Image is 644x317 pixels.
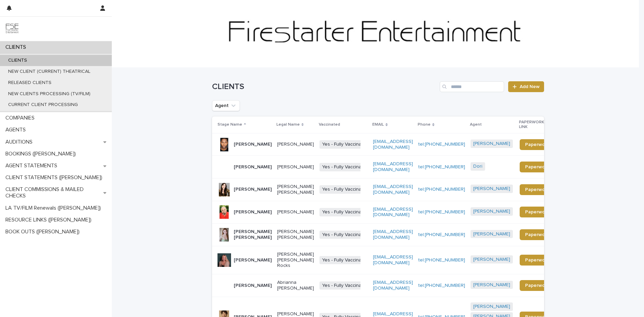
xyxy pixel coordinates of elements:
p: NEW CLIENT (CURRENT) THEATRICAL [3,69,96,75]
a: tel:[PHONE_NUMBER] [418,165,465,169]
p: EMAIL [372,121,384,128]
p: [PERSON_NAME] [234,257,272,263]
a: [EMAIL_ADDRESS][DOMAIN_NAME] [373,255,413,265]
p: [PERSON_NAME] [234,187,272,192]
a: [EMAIL_ADDRESS][DOMAIN_NAME] [373,280,413,291]
a: [EMAIL_ADDRESS][DOMAIN_NAME] [373,184,413,195]
a: [EMAIL_ADDRESS][DOMAIN_NAME] [373,162,413,172]
p: [PERSON_NAME] [PERSON_NAME] [234,229,272,240]
span: Yes - Fully Vaccinated [319,231,371,239]
p: CLIENT COMMISSIONS & MAILED CHECKS [3,186,103,199]
span: Paperwork [525,210,549,214]
a: Dori [473,164,482,169]
p: [PERSON_NAME] [277,142,314,147]
p: [PERSON_NAME] [234,209,272,215]
span: Yes - Fully Vaccinated [319,185,371,194]
span: Yes - Fully Vaccinated [319,208,371,216]
a: [PERSON_NAME] [473,304,510,310]
tr: [PERSON_NAME][PERSON_NAME] [PERSON_NAME]Yes - Fully Vaccinated[EMAIL_ADDRESS][DOMAIN_NAME]tel:[PH... [212,178,566,201]
img: 9JgRvJ3ETPGCJDhvPVA5 [5,22,19,36]
p: Phone [418,121,431,128]
tr: [PERSON_NAME][PERSON_NAME]Yes - Fully Vaccinated[EMAIL_ADDRESS][DOMAIN_NAME]tel:[PHONE_NUMBER][PE... [212,201,566,224]
p: AGENT STATEMENTS [3,163,63,169]
span: Add New [520,84,540,89]
p: CLIENTS [3,44,32,50]
p: RELEASED CLIENTS [3,80,57,86]
p: CLIENT STATEMENTS ([PERSON_NAME]) [3,174,108,181]
p: Stage Name [217,121,242,128]
p: BOOKINGS ([PERSON_NAME]) [3,151,81,157]
span: Paperwork [525,165,549,169]
tr: [PERSON_NAME] [PERSON_NAME][PERSON_NAME] [PERSON_NAME]Yes - Fully Vaccinated[EMAIL_ADDRESS][DOMAI... [212,224,566,246]
p: AGENTS [3,127,31,133]
p: Abrianna [PERSON_NAME] [277,280,314,291]
p: Legal Name [276,121,300,128]
a: [PERSON_NAME] [473,257,510,262]
a: Paperwork [520,280,555,291]
span: Yes - Fully Vaccinated [319,163,371,171]
a: Paperwork [520,255,555,266]
tr: [PERSON_NAME][PERSON_NAME] [PERSON_NAME] RocksYes - Fully Vaccinated[EMAIL_ADDRESS][DOMAIN_NAME]t... [212,246,566,274]
p: CURRENT CLIENT PROCESSING [3,102,83,108]
a: Paperwork [520,162,555,172]
p: Vaccinated [319,121,340,128]
p: [PERSON_NAME] [PERSON_NAME] Rocks [277,252,314,269]
p: [PERSON_NAME] [277,209,314,215]
span: Yes - Fully Vaccinated [319,256,371,265]
a: tel:[PHONE_NUMBER] [418,187,465,192]
a: Add New [508,81,544,92]
a: tel:[PHONE_NUMBER] [418,258,465,262]
p: LA TV/FILM Renewals ([PERSON_NAME]) [3,205,106,211]
a: [EMAIL_ADDRESS][DOMAIN_NAME] [373,139,413,150]
a: [PERSON_NAME] [473,209,510,214]
p: PAPERWORK LINK [519,119,551,131]
a: tel:[PHONE_NUMBER] [418,210,465,214]
span: Yes - Fully Vaccinated [319,281,371,290]
a: tel:[PHONE_NUMBER] [418,142,465,147]
a: [PERSON_NAME] [473,282,510,288]
p: CLIENTS [3,58,33,63]
a: [PERSON_NAME] [473,141,510,147]
tr: [PERSON_NAME]Abrianna [PERSON_NAME]Yes - Fully Vaccinated[EMAIL_ADDRESS][DOMAIN_NAME]tel:[PHONE_N... [212,274,566,297]
a: [PERSON_NAME] [473,186,510,192]
a: tel:[PHONE_NUMBER] [418,283,465,288]
tr: [PERSON_NAME][PERSON_NAME]Yes - Fully Vaccinated[EMAIL_ADDRESS][DOMAIN_NAME]tel:[PHONE_NUMBER]Dor... [212,156,566,178]
p: [PERSON_NAME] [277,164,314,170]
span: Paperwork [525,258,549,262]
p: [PERSON_NAME] [234,142,272,147]
a: [EMAIL_ADDRESS][DOMAIN_NAME] [373,229,413,240]
a: [PERSON_NAME] [473,231,510,237]
a: Paperwork [520,184,555,195]
span: Paperwork [525,187,549,192]
p: RESOURCE LINKS ([PERSON_NAME]) [3,217,97,223]
p: AUDITIONS [3,139,38,145]
p: NEW CLIENTS PROCESSING (TV/FILM) [3,91,96,97]
p: BOOK OUTS ([PERSON_NAME]) [3,229,85,235]
p: Agent [470,121,482,128]
span: Yes - Fully Vaccinated [319,140,371,149]
p: [PERSON_NAME] [234,283,272,289]
input: Search [440,81,504,92]
span: Paperwork [525,142,549,147]
a: [EMAIL_ADDRESS][DOMAIN_NAME] [373,207,413,217]
p: COMPANIES [3,115,40,121]
p: [PERSON_NAME] [234,164,272,170]
tr: [PERSON_NAME][PERSON_NAME]Yes - Fully Vaccinated[EMAIL_ADDRESS][DOMAIN_NAME]tel:[PHONE_NUMBER][PE... [212,133,566,156]
h1: CLIENTS [212,82,437,92]
a: Paperwork [520,207,555,217]
span: Paperwork [525,283,549,288]
a: Paperwork [520,229,555,240]
a: Paperwork [520,139,555,150]
p: [PERSON_NAME] [PERSON_NAME] [277,229,314,240]
p: [PERSON_NAME] [PERSON_NAME] [277,184,314,195]
a: tel:[PHONE_NUMBER] [418,232,465,237]
span: Paperwork [525,232,549,237]
button: Agent [212,100,240,111]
